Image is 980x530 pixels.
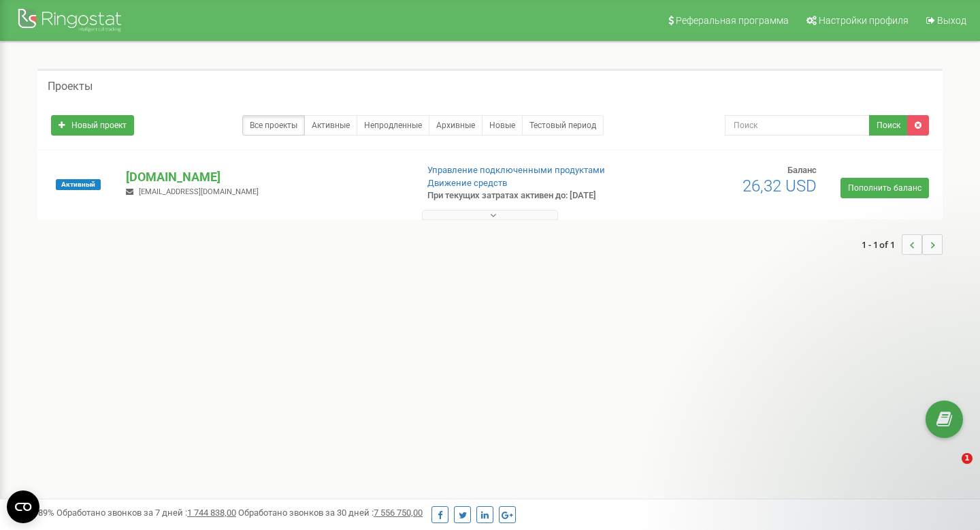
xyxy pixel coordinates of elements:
[429,115,483,136] a: Архивные
[742,176,817,196] span: 26,32 USD
[934,453,966,486] iframe: Intercom live chat
[187,508,236,518] u: 1 744 838,00
[840,178,929,198] a: Пополнить баланс
[139,187,259,196] span: [EMAIL_ADDRESS][DOMAIN_NAME]
[56,179,101,190] span: Активный
[238,508,423,518] span: Обработано звонков за 30 дней :
[374,508,423,518] u: 7 556 750,00
[869,115,908,136] button: Поиск
[427,165,605,175] a: Управление подключенными продуктами
[787,165,817,175] span: Баланс
[56,508,236,518] span: Обработано звонков за 7 дней :
[962,453,973,464] span: 1
[51,115,134,136] a: Новый проект
[304,115,357,136] a: Активные
[126,168,405,186] p: [DOMAIN_NAME]
[725,115,870,136] input: Поиск
[7,490,39,523] button: Open CMP widget
[819,15,909,26] span: Настройки профиля
[482,115,523,136] a: Новые
[427,189,632,202] p: При текущих затратах активен до: [DATE]
[357,115,429,136] a: Непродленные
[676,15,789,26] span: Реферальная программа
[242,115,305,136] a: Все проекты
[427,178,507,188] a: Движение средств
[522,115,604,136] a: Тестовый период
[48,80,93,93] h5: Проекты
[937,15,966,26] span: Выход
